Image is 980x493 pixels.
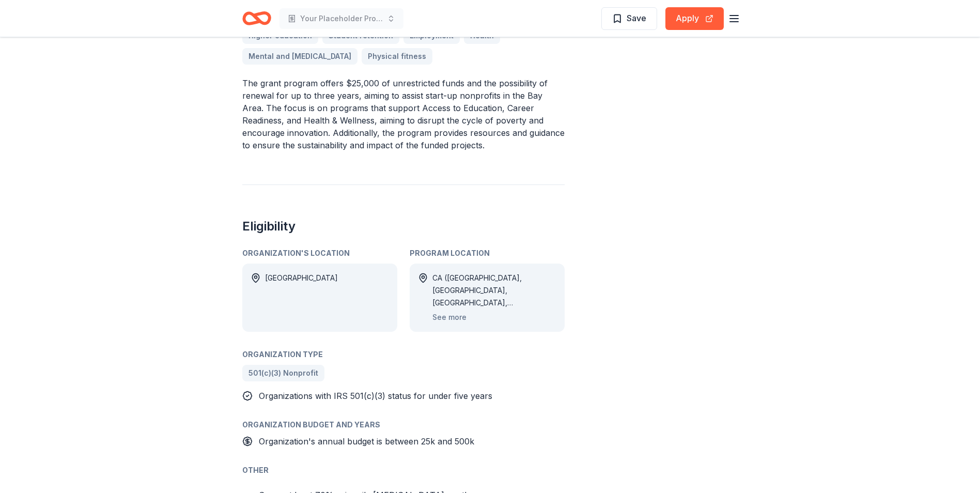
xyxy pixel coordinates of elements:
button: Save [601,7,657,30]
button: See more [432,311,466,323]
div: Organization Type [242,348,565,361]
div: CA ([GEOGRAPHIC_DATA], [GEOGRAPHIC_DATA], [GEOGRAPHIC_DATA], [GEOGRAPHIC_DATA], [GEOGRAPHIC_DATA]... [432,272,556,309]
div: [GEOGRAPHIC_DATA] [265,272,338,323]
div: Program Location [410,247,565,259]
span: Organization's annual budget is between 25k and 500k [259,436,474,446]
div: Organization Budget And Years [242,419,565,431]
button: Apply [665,7,724,30]
p: The grant program offers $25,000 of unrestricted funds and the possibility of renewal for up to t... [242,77,565,151]
div: Organization's Location [242,247,397,259]
a: Home [242,6,271,30]
span: 501(c)(3) Nonprofit [248,367,318,379]
span: Organizations with IRS 501(c)(3) status for under five years [259,391,492,401]
h2: Eligibility [242,218,565,235]
a: 501(c)(3) Nonprofit [242,365,324,381]
button: Your Placeholder Project [279,8,403,29]
span: Your Placeholder Project [300,12,383,25]
span: Save [627,11,646,25]
div: Other [242,464,565,476]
